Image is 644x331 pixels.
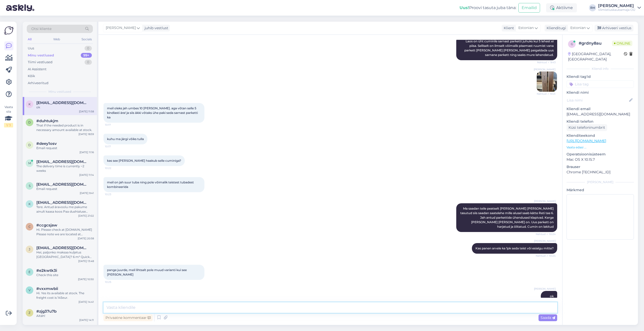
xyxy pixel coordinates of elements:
span: e [29,270,31,274]
div: [DATE] 9:41 [80,191,94,195]
p: Chrome [TECHNICAL_ID] [567,170,634,175]
p: Kliendi nimi [567,90,634,95]
span: kas see [PERSON_NAME] haakub selle cuminiga? [107,159,181,162]
span: z [29,311,31,315]
span: 10:17 [105,145,124,148]
span: Estonian [570,25,586,31]
p: Vaata edasi ... [567,145,634,150]
div: Proovi tasuta juba täna: [460,5,516,11]
div: [DATE] 11:58 [79,110,94,113]
div: [DATE] 21:02 [78,214,94,218]
a: [URL][DOMAIN_NAME] [567,139,606,143]
div: 0 [85,46,92,51]
span: Nähtud ✓ 10:24 [536,254,556,258]
span: d [28,143,31,147]
div: 99+ [81,53,92,58]
span: Ma saadan teile peatselt [PERSON_NAME] [PERSON_NAME] tasutud siis saadan saatelehe mille alusel s... [460,207,554,228]
div: Arhiveeri vestlus [595,25,633,31]
span: s [29,184,31,188]
p: Operatsioonisüsteem [567,152,634,157]
p: Klienditeekond [567,133,634,138]
span: mmansoniemi@gmail.com [36,159,89,164]
span: jarmo.arminen@hestra.fi [36,246,89,250]
a: [PERSON_NAME]Viimistluskaubamaja OÜ [598,4,641,12]
div: [DATE] 18:59 [78,132,94,136]
span: [PERSON_NAME] [534,287,556,291]
span: 10:23 [105,192,124,196]
div: ok [36,105,94,110]
div: [DATE] 11:14 [79,173,94,177]
p: Märkmed [567,187,634,193]
div: Tere. Antud äravoolu me pakume ainult kaasa koos Paa dushialuse endaga. Eraldiseisvalt tehas seda... [36,205,94,214]
div: Hi. Please check at [DOMAIN_NAME] Please note we are located at [GEOGRAPHIC_DATA] and there will ... [36,227,94,237]
span: kaspar.toi@gmail.com [36,200,89,205]
span: Saada [541,315,555,320]
div: The delivery time is currently ~2 weeks [36,164,94,173]
span: c [29,225,31,228]
span: Minu vestlused [48,89,71,94]
div: [DATE] 10:50 [78,277,94,281]
span: m [28,161,31,165]
p: [EMAIL_ADDRESS][DOMAIN_NAME] [567,112,634,117]
span: #deey1osv [36,141,57,146]
div: [DATE] 14:11 [79,318,94,322]
div: Privaatne kommentaar [103,314,153,321]
span: [PERSON_NAME] [534,68,555,71]
p: Mac OS X 10.15.7 [567,157,634,162]
div: Minu vestlused [28,53,54,58]
span: Estonian [518,25,534,31]
div: [DATE] 11:16 [79,150,94,154]
p: Kliendi tag'id [567,74,634,79]
p: Kliendi email [567,106,634,112]
div: Check this site [36,273,94,277]
p: Brauser [567,164,634,170]
div: That if the needed product is in necessary amount available at stock. [36,123,94,132]
span: v [29,288,31,292]
div: All [27,36,33,43]
span: Online [612,41,632,46]
span: Nähtud ✓ 9:43 [537,60,556,64]
div: Vaata siia [4,105,13,127]
div: Aitäh! [36,314,94,318]
div: [DATE] 14:41 [78,300,94,304]
div: Klient [502,25,514,31]
input: Lisa nimi [567,97,628,103]
span: j [29,247,30,251]
div: Email request [36,146,94,150]
img: Askly Logo [4,26,14,35]
span: ok [550,294,554,298]
span: Nähtud ✓ 10:24 [536,232,556,236]
span: d [28,120,31,124]
div: Viimistluskaubamaja OÜ [598,8,635,12]
div: [DATE] 20:58 [78,237,94,240]
span: pange juurde, meil lihtsalt pole muud varianti kui see [PERSON_NAME] [107,268,187,276]
span: #zjg37u7b [36,309,57,314]
div: Kõik [28,74,35,79]
div: [PERSON_NAME] [598,4,635,8]
span: 10:17 [105,123,124,127]
span: [PERSON_NAME] [106,25,136,31]
div: 1 / 3 [4,123,13,127]
span: kuhu ma järgi võiks tulla [107,137,144,141]
div: Aktiivne [546,3,577,12]
div: Web [52,36,61,43]
span: #e2kwtk3i [36,268,57,273]
span: g [571,42,573,46]
p: Kliendi telefon [567,119,634,124]
div: [GEOGRAPHIC_DATA], [GEOGRAPHIC_DATA] [568,51,624,62]
div: Socials [80,36,93,43]
span: #duhtukjm [36,119,58,123]
img: Attachment [537,72,557,92]
input: Lisa tag [567,80,634,88]
div: Klienditugi [545,25,566,31]
span: meil oleks jah umbes 10 [PERSON_NAME]. aga võtan selle 5 kindlasti ära! ja siis äkki võtaks ühe p... [107,106,199,119]
span: 10:25 [105,280,124,284]
div: juhib vestlust [143,25,168,31]
div: # grdny8au [579,40,612,46]
div: Email request [36,187,94,191]
div: [PERSON_NAME] [567,180,634,184]
div: Uus [28,46,34,51]
div: Küsi telefoninumbrit [567,124,607,131]
span: Kas panen arvele ka 1pk seda teist või esialgu mitte? [475,246,554,250]
div: 0 [85,60,92,65]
